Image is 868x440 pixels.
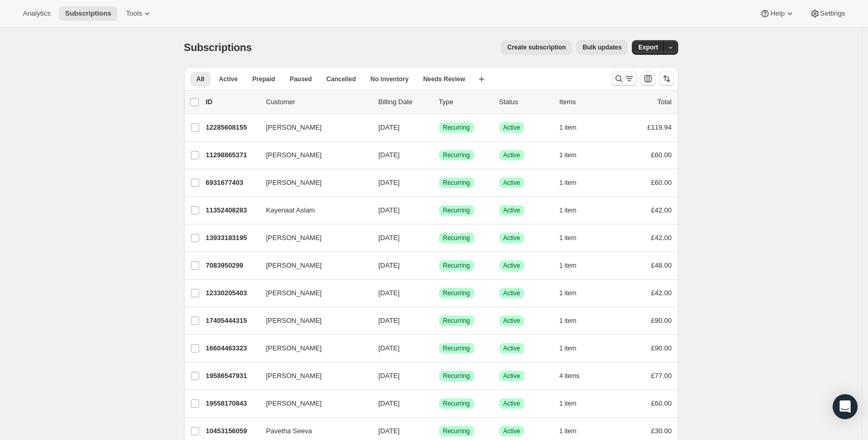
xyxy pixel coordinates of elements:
[560,286,588,300] button: 1 item
[507,43,566,52] span: Create subscription
[473,72,490,86] button: Create new view
[560,344,577,353] span: 1 item
[657,97,671,107] p: Total
[327,75,356,83] span: Cancelled
[206,341,672,356] div: 16604463323[PERSON_NAME][DATE]SuccessRecurringSuccessActive1 item£90.00
[833,394,858,419] div: Open Intercom Messenger
[499,97,551,107] p: Status
[560,148,588,162] button: 1 item
[266,260,322,271] span: [PERSON_NAME]
[651,317,672,324] span: £90.00
[206,150,258,160] p: 11298865371
[443,289,470,297] span: Recurring
[503,372,521,380] span: Active
[23,9,50,18] span: Analytics
[503,206,521,215] span: Active
[560,120,588,135] button: 1 item
[560,231,588,245] button: 1 item
[632,40,664,55] button: Export
[197,75,204,83] span: All
[804,6,851,21] button: Settings
[206,258,672,273] div: 7083950299[PERSON_NAME][DATE]SuccessRecurringSuccessActive1 item£48.00
[503,151,521,159] span: Active
[560,372,580,380] span: 4 items
[443,317,470,325] span: Recurring
[651,372,672,380] span: £77.00
[651,261,672,269] span: £48.00
[560,175,588,190] button: 1 item
[443,206,470,215] span: Recurring
[560,206,577,215] span: 1 item
[379,97,431,107] p: Billing Date
[503,261,521,270] span: Active
[560,399,577,408] span: 1 item
[439,97,491,107] div: Type
[266,205,315,216] span: Kayenaat Aslam
[379,372,400,380] span: [DATE]
[560,427,577,435] span: 1 item
[443,261,470,270] span: Recurring
[443,234,470,242] span: Recurring
[206,286,672,300] div: 12330205403[PERSON_NAME][DATE]SuccessRecurringSuccessActive1 item£42.00
[206,288,258,298] p: 12330205403
[659,71,674,86] button: Sort the results
[206,396,672,411] div: 19558170843[PERSON_NAME][DATE]SuccessRecurringSuccessActive1 item£60.00
[560,258,588,273] button: 1 item
[206,178,258,188] p: 6931677403
[260,202,364,219] button: Kayenaat Aslam
[560,261,577,270] span: 1 item
[260,395,364,412] button: [PERSON_NAME]
[65,9,111,18] span: Subscriptions
[651,427,672,435] span: £30.00
[206,313,672,328] div: 17405444315[PERSON_NAME][DATE]SuccessRecurringSuccessActive1 item£90.00
[370,75,408,83] span: No inventory
[260,423,364,439] button: Pavetha Seeva
[266,97,370,107] p: Customer
[266,178,322,188] span: [PERSON_NAME]
[206,120,672,135] div: 12285608155[PERSON_NAME][DATE]SuccessRecurringSuccessActive1 item£119.94
[560,97,612,107] div: Items
[252,75,275,83] span: Prepaid
[576,40,628,55] button: Bulk updates
[206,205,258,216] p: 11352408283
[379,179,400,186] span: [DATE]
[423,75,465,83] span: Needs Review
[260,368,364,384] button: [PERSON_NAME]
[206,231,672,245] div: 13933183195[PERSON_NAME][DATE]SuccessRecurringSuccessActive1 item£42.00
[754,6,801,21] button: Help
[443,372,470,380] span: Recurring
[503,399,521,408] span: Active
[503,234,521,242] span: Active
[379,427,400,435] span: [DATE]
[560,179,577,187] span: 1 item
[443,151,470,159] span: Recurring
[641,71,655,86] button: Customize table column order and visibility
[503,123,521,132] span: Active
[560,234,577,242] span: 1 item
[560,424,588,438] button: 1 item
[206,343,258,354] p: 16604463323
[266,316,322,326] span: [PERSON_NAME]
[379,289,400,297] span: [DATE]
[560,313,588,328] button: 1 item
[501,40,572,55] button: Create subscription
[290,75,312,83] span: Paused
[266,288,322,298] span: [PERSON_NAME]
[260,174,364,191] button: [PERSON_NAME]
[560,289,577,297] span: 1 item
[651,179,672,186] span: £60.00
[184,42,252,53] span: Subscriptions
[59,6,118,21] button: Subscriptions
[560,151,577,159] span: 1 item
[206,260,258,271] p: 7083950299
[126,9,142,18] span: Tools
[379,234,400,242] span: [DATE]
[266,122,322,133] span: [PERSON_NAME]
[379,399,400,407] span: [DATE]
[206,97,258,107] p: ID
[503,427,521,435] span: Active
[820,9,845,18] span: Settings
[503,344,521,353] span: Active
[651,344,672,352] span: £90.00
[638,43,658,52] span: Export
